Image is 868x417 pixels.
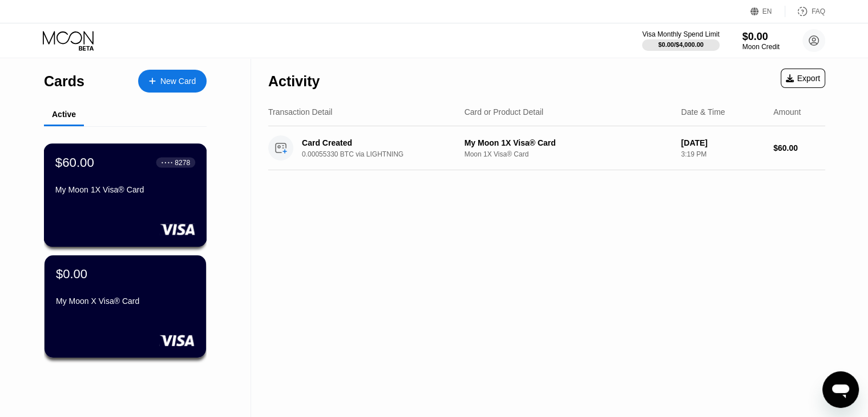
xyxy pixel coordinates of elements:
div: Export [786,74,820,83]
div: $0.00 [742,31,780,43]
div: $60.00● ● ● ●8278My Moon 1X Visa® Card [45,144,206,246]
div: 3:19 PM [681,150,764,158]
div: Card or Product Detail [465,107,544,117]
div: My Moon 1X Visa® Card [55,185,195,194]
div: Card Created0.00055330 BTC via LIGHTNINGMy Moon 1X Visa® CardMoon 1X Visa® Card[DATE]3:19 PM$60.00 [268,126,825,170]
div: [DATE] [681,138,764,147]
div: New Card [138,70,207,93]
div: Moon 1X Visa® Card [465,150,672,158]
div: $0.00My Moon X Visa® Card [45,255,206,358]
div: My Moon 1X Visa® Card [465,138,672,147]
div: Visa Monthly Spend Limit [642,30,719,38]
div: 0.00055330 BTC via LIGHTNING [302,150,470,158]
div: EN [762,7,772,15]
div: EN [750,6,785,17]
div: New Card [160,77,196,86]
div: $60.00 [55,155,94,170]
div: FAQ [785,6,825,17]
div: Card Created [302,138,458,147]
iframe: Button to launch messaging window [822,371,859,408]
div: $0.00 / $4,000.00 [658,41,704,48]
div: Active [52,110,76,119]
div: Activity [268,73,320,90]
div: Transaction Detail [268,107,332,117]
div: Amount [773,107,801,117]
div: My Moon X Visa® Card [56,296,195,306]
div: $60.00 [773,143,825,153]
div: Cards [44,73,84,90]
div: Visa Monthly Spend Limit$0.00/$4,000.00 [642,30,719,51]
div: $0.00Moon Credit [742,31,780,51]
div: Date & Time [681,107,725,117]
div: $0.00 [56,267,87,282]
div: FAQ [812,7,825,15]
div: 8278 [175,158,190,166]
div: Export [781,69,825,88]
div: Moon Credit [742,43,780,51]
div: ● ● ● ● [162,161,173,164]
